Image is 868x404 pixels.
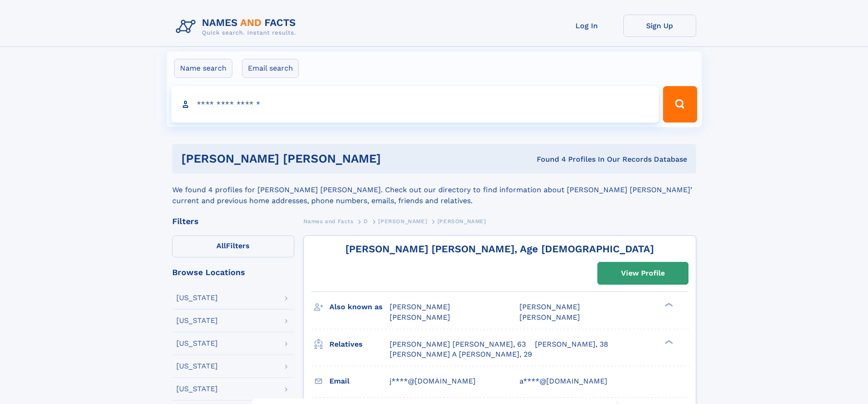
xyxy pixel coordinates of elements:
[216,241,226,250] span: All
[390,313,450,322] span: [PERSON_NAME]
[437,218,486,225] span: [PERSON_NAME]
[172,174,696,206] div: We found 4 profiles for [PERSON_NAME] [PERSON_NAME]. Check out our directory to find information ...
[171,86,659,123] input: search input
[242,59,299,78] label: Email search
[623,15,696,37] a: Sign Up
[172,217,294,225] div: Filters
[329,337,390,352] h3: Relatives
[663,302,673,308] div: ❯
[550,15,623,37] a: Log In
[176,363,218,370] div: [US_STATE]
[345,243,654,255] a: [PERSON_NAME] [PERSON_NAME], Age [DEMOGRAPHIC_DATA]
[663,86,697,123] button: Search Button
[621,263,665,284] div: View Profile
[174,59,232,78] label: Name search
[172,268,294,276] div: Browse Locations
[172,15,303,39] img: Logo Names and Facts
[176,317,218,324] div: [US_STATE]
[176,340,218,347] div: [US_STATE]
[329,299,390,315] h3: Also known as
[176,294,218,302] div: [US_STATE]
[390,302,450,311] span: [PERSON_NAME]
[519,313,580,322] span: [PERSON_NAME]
[598,262,688,284] a: View Profile
[390,349,532,359] a: [PERSON_NAME] A [PERSON_NAME], 29
[364,218,368,225] span: D
[303,215,354,227] a: Names and Facts
[172,235,294,257] label: Filters
[378,218,427,225] span: [PERSON_NAME]
[519,302,580,311] span: [PERSON_NAME]
[181,153,459,164] h1: [PERSON_NAME] [PERSON_NAME]
[364,215,368,227] a: D
[390,339,526,349] a: [PERSON_NAME] [PERSON_NAME], 63
[663,339,673,345] div: ❯
[378,215,427,227] a: [PERSON_NAME]
[176,385,218,393] div: [US_STATE]
[459,154,687,164] div: Found 4 Profiles In Our Records Database
[535,339,608,349] a: [PERSON_NAME], 38
[329,373,390,389] h3: Email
